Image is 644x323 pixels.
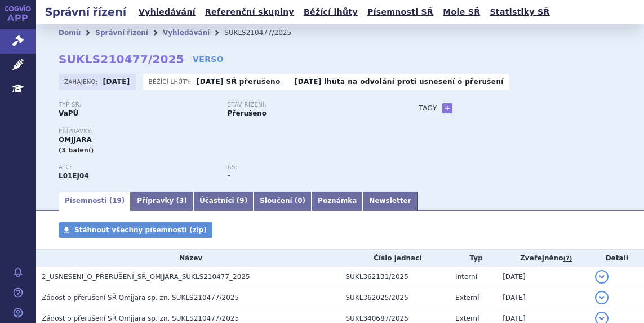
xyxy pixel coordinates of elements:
strong: VaPÚ [59,109,78,117]
a: VERSO [193,54,224,65]
td: SUKL362025/2025 [340,287,450,308]
a: Statistiky SŘ [486,5,553,20]
th: Číslo jednací [340,250,450,267]
th: Typ [450,250,497,267]
span: 2_USNESENÍ_O_PŘERUŠENÍ_SŘ_OMJJARA_SUKLS210477_2025 [42,273,250,281]
p: - [197,77,281,86]
a: Stáhnout všechny písemnosti (zip) [59,222,212,238]
span: 0 [297,197,302,205]
td: SUKL362131/2025 [340,267,450,287]
a: Newsletter [363,192,417,211]
span: Zahájeno: [64,77,100,86]
span: Interní [455,273,477,281]
strong: SUKLS210477/2025 [59,52,184,66]
strong: [DATE] [295,78,322,86]
a: Sloučení (0) [254,192,312,211]
span: Žádost o přerušení SŘ Omjjara sp. zn. SUKLS210477/2025 [42,294,239,302]
strong: Přerušeno [228,109,267,117]
th: Zveřejněno [497,250,589,267]
a: Přípravky (3) [131,192,193,211]
span: 9 [239,197,244,205]
a: lhůta na odvolání proti usnesení o přerušení [325,78,504,86]
a: Vyhledávání [163,29,210,37]
th: Detail [589,250,644,267]
span: 3 [179,197,184,205]
a: + [442,103,452,113]
button: detail [595,270,609,284]
a: Moje SŘ [439,5,483,20]
a: Účastníci (9) [193,192,254,211]
h3: Tagy [419,101,437,115]
strong: [DATE] [197,78,224,86]
span: OMJJARA [59,136,92,144]
span: (3 balení) [59,147,94,154]
p: Přípravky: [59,128,396,135]
span: Žádost o přerušení SŘ Omjjara sp. zn. SUKLS210477/2025 [42,315,239,322]
a: Běžící lhůty [300,5,361,20]
a: SŘ přerušeno [226,78,281,86]
strong: MOMELOTINIB [59,172,89,180]
a: Vyhledávání [135,5,199,20]
p: - [295,77,504,86]
p: Typ SŘ: [59,101,216,108]
td: [DATE] [497,267,589,287]
strong: [DATE] [103,78,130,86]
button: detail [595,291,609,304]
a: Domů [59,29,81,37]
span: Externí [455,294,479,302]
td: [DATE] [497,287,589,308]
p: ATC: [59,164,216,171]
span: Stáhnout všechny písemnosti (zip) [74,226,207,234]
li: SUKLS210477/2025 [224,24,306,41]
span: Externí [455,315,479,322]
a: Písemnosti SŘ [364,5,437,20]
a: Správní řízení [95,29,148,37]
p: Stav řízení: [228,101,385,108]
span: Běžící lhůty: [149,77,194,86]
a: Referenční skupiny [202,5,297,20]
a: Písemnosti (19) [59,192,131,211]
p: RS: [228,164,385,171]
abbr: (?) [563,255,572,263]
strong: - [228,172,230,180]
th: Název [36,250,340,267]
h2: Správní řízení [36,4,135,20]
span: 19 [112,197,122,205]
a: Poznámka [312,192,363,211]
